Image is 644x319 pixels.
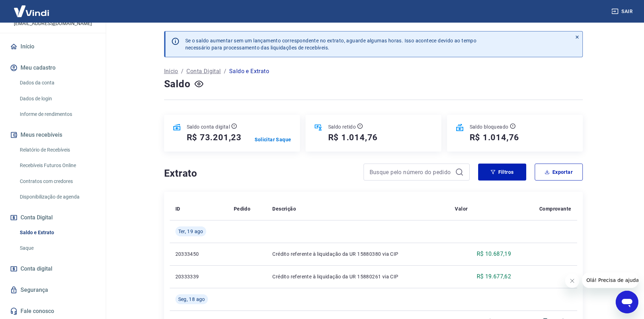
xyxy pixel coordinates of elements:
a: Disponibilização de agenda [17,190,97,204]
p: Saldo bloqueado [470,123,509,130]
button: Conta Digital [8,210,97,225]
a: Solicitar Saque [255,136,291,143]
a: Dados da conta [17,76,97,90]
p: Se o saldo aumentar sem um lançamento correspondente no extrato, aguarde algumas horas. Isso acon... [185,37,477,51]
p: Saldo retido [328,123,356,130]
a: Saldo e Extrato [17,225,97,240]
span: Seg, 18 ago [178,296,205,303]
p: Valor [455,205,468,212]
a: Início [164,67,178,76]
a: Recebíveis Futuros Online [17,158,97,173]
a: Dados de login [17,91,97,106]
a: Saque [17,241,97,255]
iframe: Mensagem da empresa [582,272,638,288]
iframe: Botão para abrir a janela de mensagens [616,291,638,313]
a: Relatório de Recebíveis [17,143,97,157]
button: Filtros [478,164,526,181]
button: Meu cadastro [8,60,97,76]
p: Crédito referente à liquidação da UR 15880380 via CIP [272,250,443,258]
button: Meus recebíveis [8,127,97,143]
p: 20333450 [175,250,222,258]
p: 20333339 [175,273,222,280]
p: Pedido [234,205,250,212]
p: R$ 10.687,19 [477,250,511,258]
p: ID [175,205,180,212]
p: Comprovante [539,205,571,212]
span: Ter, 19 ago [178,228,203,235]
span: Olá! Precisa de ajuda? [4,5,59,11]
iframe: Fechar mensagem [565,274,579,288]
h5: R$ 1.014,76 [328,132,378,143]
button: Sair [610,5,636,18]
img: Vindi [8,0,54,22]
button: Exportar [535,164,583,181]
p: Descrição [272,205,296,212]
a: Conta Digital [186,67,221,76]
a: Conta digital [8,261,97,277]
p: [EMAIL_ADDRESS][DOMAIN_NAME] [14,20,92,27]
a: Fale conosco [8,303,97,319]
h4: Saldo [164,77,191,91]
p: / [224,67,226,76]
a: Contratos com credores [17,174,97,189]
input: Busque pelo número do pedido [370,167,452,177]
p: Crédito referente à liquidação da UR 15880261 via CIP [272,273,443,280]
h4: Extrato [164,166,355,181]
span: Conta digital [21,264,52,274]
p: / [181,67,184,76]
a: Segurança [8,282,97,298]
p: R$ 19.677,62 [477,272,511,281]
p: Saldo e Extrato [229,67,269,76]
h5: R$ 73.201,23 [187,132,242,143]
a: Informe de rendimentos [17,107,97,122]
a: Início [8,39,97,54]
h5: R$ 1.014,76 [470,132,520,143]
p: Saldo conta digital [187,123,230,130]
